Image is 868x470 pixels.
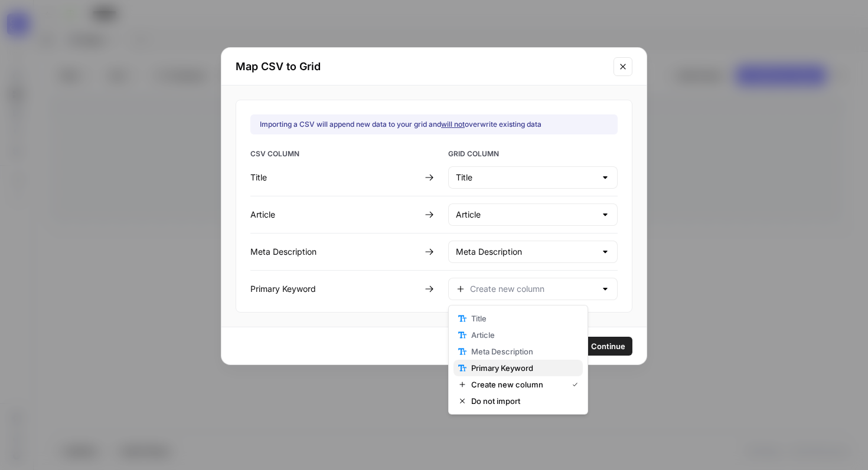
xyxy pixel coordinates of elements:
span: Create new column [471,379,563,390]
h2: Map CSV to Grid [236,58,606,75]
span: Primary Keyword [471,362,573,374]
span: Meta Description [471,346,573,357]
span: Article [471,329,573,341]
div: Importing a CSV will append new data to your grid and overwrite existing data [260,119,541,130]
div: Meta Description [250,246,420,258]
button: Close modal [614,57,632,76]
div: Title [250,172,420,183]
span: CSV COLUMN [250,149,420,162]
span: Title [471,313,573,324]
span: Do not import [471,395,573,407]
u: will not [441,120,465,129]
input: Meta Description [456,246,596,258]
span: Continue [591,340,625,352]
input: Create new column [470,283,596,295]
div: Primary Keyword [250,283,420,295]
span: GRID COLUMN [448,149,618,162]
button: Continue [584,337,632,356]
input: Article [456,209,596,221]
input: Title [456,172,596,183]
div: Article [250,209,420,221]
